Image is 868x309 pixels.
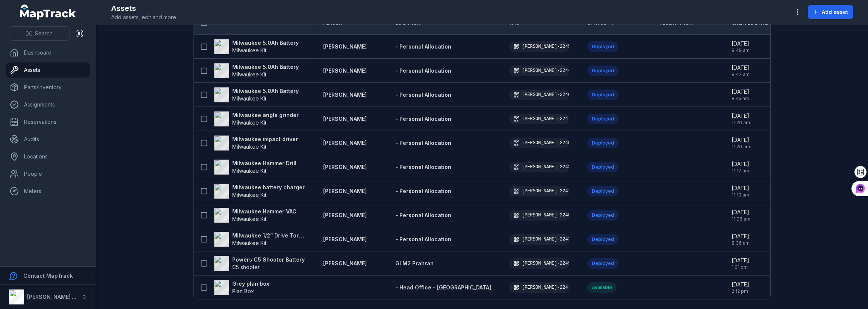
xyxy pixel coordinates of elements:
[323,43,367,50] a: [PERSON_NAME]
[587,138,618,148] div: Deployed
[509,210,569,221] div: [PERSON_NAME]-2248
[395,164,451,170] span: - Personal Allocation
[732,40,750,53] time: 6/30/2025, 8:49:25 AM
[23,272,73,279] strong: Contact MapTrack
[587,186,618,196] div: Deployed
[509,138,569,148] div: [PERSON_NAME]-2240
[323,212,367,219] a: [PERSON_NAME]
[732,144,750,150] span: 11:20 am
[395,260,434,266] span: GLM2 Prahran
[509,186,569,196] div: [PERSON_NAME]-2241
[323,115,367,123] a: [PERSON_NAME]
[587,90,618,100] div: Deployed
[732,64,750,78] time: 6/30/2025, 8:47:06 AM
[323,236,367,243] a: [PERSON_NAME]
[232,167,266,174] span: Milwaukee Kit
[232,143,266,150] span: Milwaukee Kit
[732,160,749,174] time: 5/13/2025, 11:17:51 AM
[232,256,305,263] strong: Powers C5 Shooter Battery
[214,111,299,126] a: Milwaukee angle grinderMilwaukee Kit
[214,160,296,175] a: Milwaukee Hammer DrillMilwaukee Kit
[732,120,750,126] span: 11:26 am
[732,281,749,288] span: [DATE]
[509,41,569,52] div: [PERSON_NAME]-2245
[509,234,569,245] div: [PERSON_NAME]-2243
[395,43,451,50] a: - Personal Allocation
[587,114,618,124] div: Deployed
[732,216,750,222] span: 11:08 am
[509,90,569,100] div: [PERSON_NAME]-2246
[509,65,569,76] div: [PERSON_NAME]-2244
[509,258,569,269] div: [PERSON_NAME]-2249
[808,5,853,19] button: Add asset
[232,119,266,126] span: Milwaukee Kit
[6,149,90,164] a: Locations
[395,284,491,291] span: - Head Office - [GEOGRAPHIC_DATA]
[214,232,305,247] a: Milwaukee 1/2” Drive Torque WrenchMilwaukee Kit
[6,132,90,147] a: Audits
[732,96,749,102] span: 8:45 am
[232,95,266,102] span: Milwaukee Kit
[232,135,298,143] strong: Milwaukee impact driver
[232,47,266,53] span: Milwaukee Kit
[214,39,299,54] a: Milwaukee 5.0Ah BatteryMilwaukee Kit
[6,80,90,95] a: Parts/Inventory
[395,212,451,218] span: - Personal Allocation
[395,91,451,98] span: - Personal Allocation
[6,45,90,60] a: Dashboard
[111,3,177,14] h2: Assets
[20,5,76,20] a: MapTrack
[732,233,750,240] span: [DATE]
[395,163,451,171] a: - Personal Allocation
[232,87,299,95] strong: Milwaukee 5.0Ah Battery
[232,71,266,78] span: Milwaukee Kit
[732,168,749,174] span: 11:17 am
[732,136,750,150] time: 5/13/2025, 11:20:46 AM
[395,139,451,147] a: - Personal Allocation
[323,163,367,171] a: [PERSON_NAME]
[111,14,177,21] span: Add assets, edit and more.
[35,30,53,37] span: Search
[732,257,749,264] span: [DATE]
[323,260,367,267] a: [PERSON_NAME]
[232,216,266,222] span: Milwaukee Kit
[6,62,90,78] a: Assets
[232,208,296,215] strong: Milwaukee Hammer VAC
[232,111,299,119] strong: Milwaukee angle grinder
[732,184,749,198] time: 5/13/2025, 11:10:37 AM
[509,162,569,172] div: [PERSON_NAME]-2242
[395,115,451,123] a: - Personal Allocation
[323,67,367,75] strong: [PERSON_NAME]
[395,67,451,75] a: - Personal Allocation
[395,236,451,243] a: - Personal Allocation
[732,72,750,78] span: 8:47 am
[6,97,90,112] a: Assignments
[214,280,269,295] a: Grey plan boxPlan Box
[732,160,749,168] span: [DATE]
[395,140,451,146] span: - Personal Allocation
[214,87,299,102] a: Milwaukee 5.0Ah BatteryMilwaukee Kit
[6,114,90,129] a: Reservations
[323,91,367,99] a: [PERSON_NAME]
[232,232,305,239] strong: Milwaukee 1/2” Drive Torque Wrench
[323,187,367,195] a: [PERSON_NAME]
[732,209,750,222] time: 5/13/2025, 11:08:09 AM
[232,192,266,198] span: Milwaukee Kit
[214,208,296,223] a: Milwaukee Hammer VACMilwaukee Kit
[395,188,451,194] span: - Personal Allocation
[232,63,299,71] strong: Milwaukee 5.0Ah Battery
[214,256,305,271] a: Powers C5 Shooter BatteryC5 shooter
[732,88,749,96] span: [DATE]
[395,43,451,50] span: - Personal Allocation
[27,294,79,300] strong: [PERSON_NAME] Air
[587,210,618,221] div: Deployed
[395,212,451,219] a: - Personal Allocation
[509,282,569,293] div: [PERSON_NAME]-224
[232,39,299,47] strong: Milwaukee 5.0Ah Battery
[732,88,749,102] time: 6/30/2025, 8:45:21 AM
[395,91,451,99] a: - Personal Allocation
[395,284,491,291] a: - Head Office - [GEOGRAPHIC_DATA]
[395,236,451,242] span: - Personal Allocation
